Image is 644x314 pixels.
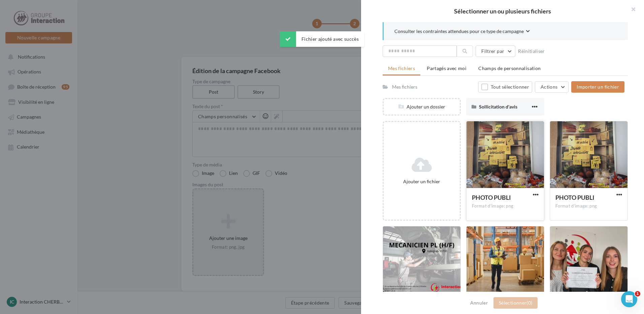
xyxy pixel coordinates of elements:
button: Filtrer par [476,45,515,57]
div: Fichier ajouté avec succès [280,31,364,47]
span: Actions [541,84,557,90]
div: Mes fichiers [392,84,417,90]
button: Importer un fichier [571,81,624,93]
span: Mes fichiers [388,65,415,71]
div: Ajouter un dossier [384,103,460,110]
div: Format d'image: png [472,203,539,209]
span: PHOTO PUBLI [555,194,594,201]
div: Ajouter un fichier [386,178,457,185]
button: Consulter les contraintes attendues pour ce type de campagne [394,28,530,36]
button: Sélectionner(0) [493,297,538,309]
span: Sollicitation d'avis [479,104,517,109]
button: Annuler [468,299,491,307]
span: 1 [635,291,640,296]
button: Actions [535,81,569,93]
iframe: Intercom live chat [621,291,637,307]
button: Tout sélectionner [478,81,532,93]
span: Partagés avec moi [427,65,466,71]
h2: Sélectionner un ou plusieurs fichiers [372,8,633,14]
span: PHOTO PUBLI [472,194,511,201]
span: Importer un fichier [577,84,619,90]
button: Réinitialiser [515,47,548,55]
span: Champs de personnalisation [478,65,541,71]
span: Consulter les contraintes attendues pour ce type de campagne [394,28,524,35]
span: (0) [526,300,532,306]
div: Format d'image: png [555,203,622,209]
